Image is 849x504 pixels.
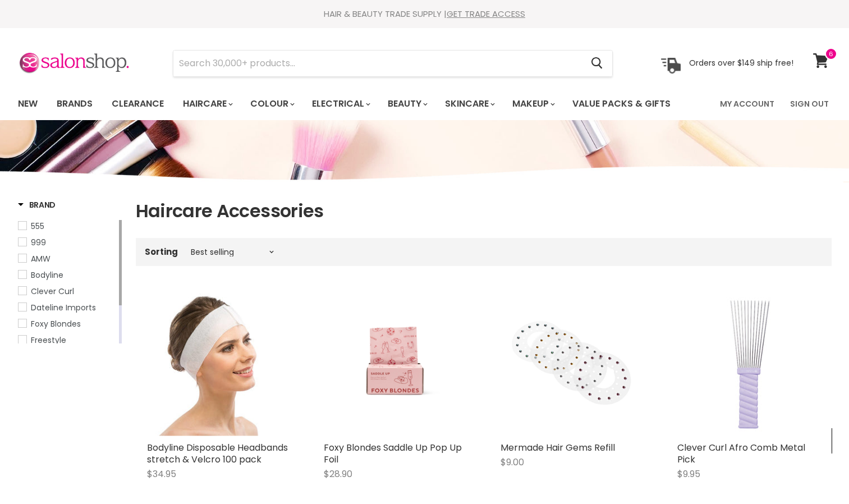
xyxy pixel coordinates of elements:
span: Bodyline [31,269,63,281]
span: Clever Curl [31,286,74,297]
a: Makeup [504,92,562,116]
a: Value Packs & Gifts [564,92,679,116]
p: Orders over $149 ship free! [689,58,793,68]
a: Sign Out [783,92,836,116]
a: Bodyline [18,269,117,281]
a: Bodyline Disposable Headbands stretch & Velcro 100 pack [147,441,288,466]
a: My Account [713,92,781,116]
a: Foxy Blondes Saddle Up Pop Up Foil [324,293,467,436]
input: Search [173,51,582,76]
span: Foxy Blondes [31,318,81,329]
label: Sorting [145,247,178,256]
span: AMW [31,253,51,264]
span: $34.95 [147,468,176,480]
a: GET TRADE ACCESS [447,8,525,20]
ul: Main menu [10,88,696,120]
a: 999 [18,236,117,249]
a: Brands [48,92,101,116]
a: Clever Curl Afro Comb Metal Pick [677,441,805,466]
a: Mermade Hair Gems Refill [501,441,615,454]
span: $9.00 [501,456,524,469]
form: Product [173,50,613,77]
div: HAIR & BEAUTY TRADE SUPPLY | [4,8,846,20]
a: Bodyline Disposable Headbands stretch & Velcro 100 pack [147,293,290,436]
a: 555 [18,220,117,232]
nav: Main [4,88,846,120]
a: Haircare [175,92,240,116]
a: Colour [242,92,301,116]
a: Clearance [103,92,172,116]
span: 999 [31,237,46,248]
span: Dateline Imports [31,302,96,313]
button: Search [582,51,612,76]
img: Foxy Blondes Saddle Up Pop Up Foil [341,293,448,436]
span: $28.90 [324,468,352,480]
span: $9.95 [677,468,700,480]
a: Foxy Blondes Saddle Up Pop Up Foil [324,441,462,466]
h1: Haircare Accessories [136,199,832,223]
a: Clever Curl [18,285,117,297]
span: 555 [31,221,44,232]
h3: Brand [18,199,56,210]
a: Clever Curl Afro Comb Metal Pick [677,293,820,436]
span: Freestyle [31,335,66,346]
a: Freestyle [18,334,117,346]
a: Skincare [437,92,502,116]
a: AMW [18,253,117,265]
a: Electrical [304,92,377,116]
a: New [10,92,46,116]
a: Dateline Imports [18,301,117,314]
a: Foxy Blondes [18,318,117,330]
a: Beauty [379,92,434,116]
img: Mermade Hair Gems Refill [501,293,644,436]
